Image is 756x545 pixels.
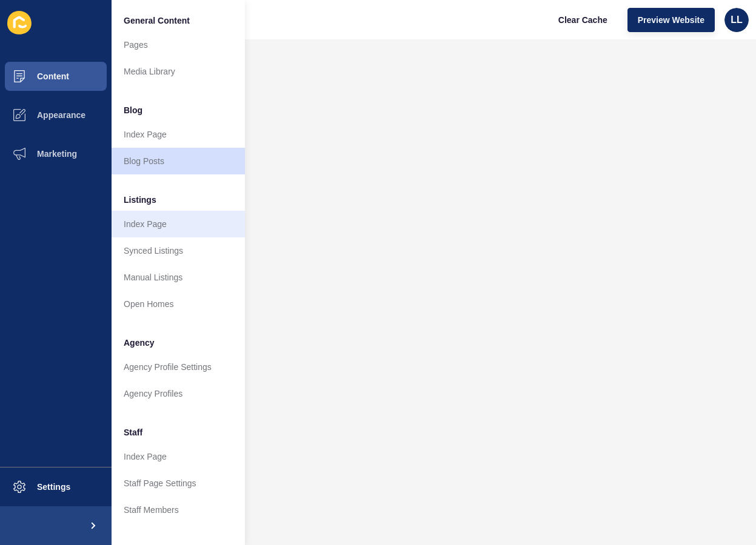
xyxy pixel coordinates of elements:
a: Media Library [112,58,245,85]
button: Preview Website [627,8,715,32]
span: Preview Website [638,14,704,26]
a: Synced Listings [112,237,245,264]
a: Index Page [112,121,245,148]
a: Manual Listings [112,264,245,291]
a: Staff Members [112,497,245,523]
a: Index Page [112,443,245,470]
a: Pages [112,31,245,58]
a: Agency Profile Settings [112,354,245,380]
a: Agency Profiles [112,380,245,407]
span: Agency [124,337,155,349]
span: Staff [124,426,142,438]
span: Clear Cache [558,14,607,26]
a: Blog Posts [112,148,245,174]
a: Open Homes [112,291,245,317]
span: General Content [124,15,190,27]
span: LL [731,14,743,26]
button: Clear Cache [548,8,618,32]
span: Blog [124,104,142,116]
span: Listings [124,194,156,206]
a: Index Page [112,211,245,237]
a: Staff Page Settings [112,470,245,497]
